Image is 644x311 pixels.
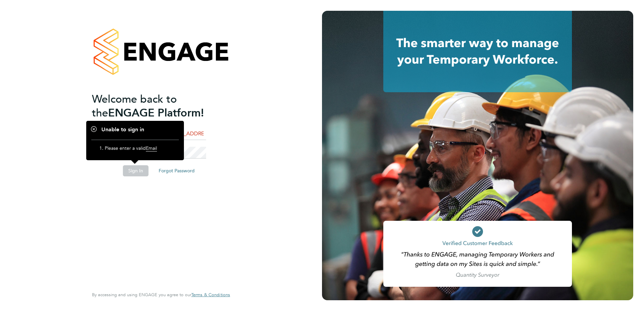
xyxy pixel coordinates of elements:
span: By accessing and using ENGAGE you agree to our [92,292,230,298]
button: Sign In [123,165,149,176]
span: Welcome back to the [92,93,177,119]
span: Email [146,145,157,151]
button: Forgot Password [153,165,200,176]
a: Terms & Conditions [191,292,230,298]
h2: ENGAGE Platform! [92,92,223,120]
li: Please enter a valid [105,145,172,154]
h1: Unable to sign in [91,126,179,133]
